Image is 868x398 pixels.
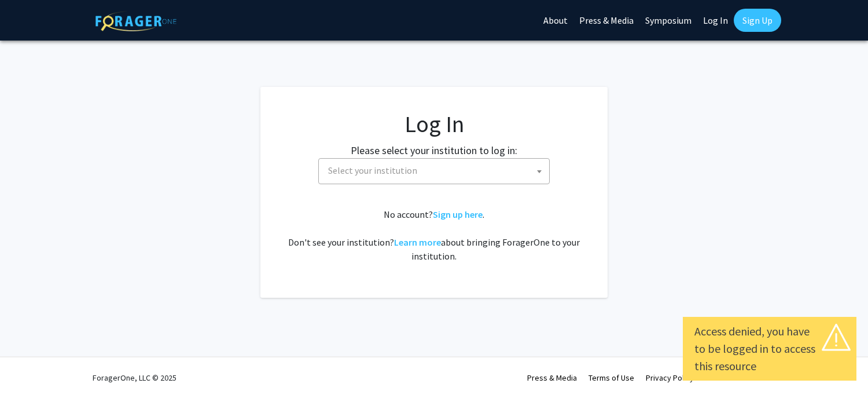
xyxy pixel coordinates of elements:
[527,373,577,383] a: Press & Media
[694,323,845,375] div: Access denied, you have to be logged in to access this resource
[284,110,584,138] h1: Log In
[394,236,441,248] a: Learn more about bringing ForagerOne to your institution
[93,357,176,398] div: ForagerOne, LLC © 2025
[646,373,694,383] a: Privacy Policy
[318,158,550,184] span: Select your institution
[433,209,483,220] a: Sign up here
[95,11,176,31] img: ForagerOne Logo
[328,165,417,176] span: Select your institution
[734,9,781,32] a: Sign Up
[323,159,549,182] span: Select your institution
[351,143,517,158] label: Please select your institution to log in:
[284,207,584,263] div: No account? . Don't see your institution? about bringing ForagerOne to your institution.
[589,373,634,383] a: Terms of Use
